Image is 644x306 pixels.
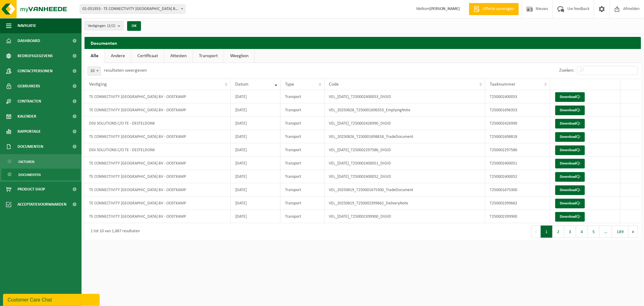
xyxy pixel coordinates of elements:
span: Type [285,82,294,87]
span: 10 [88,67,101,76]
button: 4 [576,226,588,238]
span: Contactpersonen [18,63,53,79]
a: Facturen [2,156,80,167]
span: Kalender [18,109,36,124]
td: VEL_20250826_T250001698818_TradeDocument [325,130,485,143]
span: Gebruikers [18,79,40,94]
span: Rapportage [18,124,41,139]
td: TE CONNECTIVITY [GEOGRAPHIC_DATA] BV - OOSTKAMP [85,197,231,210]
td: [DATE] [231,170,280,183]
span: Dashboard [18,33,40,48]
td: Transport [280,210,325,223]
span: Documenten [18,139,43,154]
span: Taaknummer [490,82,516,87]
td: Transport [280,183,325,197]
a: Download [555,106,585,115]
td: VEL_[DATE]_T250002426990_DIGID [325,117,485,130]
td: [DATE] [231,183,280,197]
button: OK [127,21,141,31]
td: VEL_[DATE]_T250002400053_DIGID [325,90,485,103]
button: 5 [588,226,600,238]
td: TE CONNECTIVITY [GEOGRAPHIC_DATA] BV - OOSTKAMP [85,170,231,183]
button: Previous [531,226,541,238]
td: [DATE] [231,103,280,117]
td: Transport [280,143,325,157]
td: VEL_[DATE]_T250002297586_DIGID [325,143,485,157]
td: TE CONNECTIVITY [GEOGRAPHIC_DATA] BV - OOSTKAMP [85,130,231,143]
td: TE CONNECTIVITY [GEOGRAPHIC_DATA] BV - OOSTKAMP [85,103,231,117]
td: Transport [280,130,325,143]
span: Facturen [18,156,34,168]
strong: [PERSON_NAME] [430,7,460,11]
a: Certificaat [131,49,164,63]
span: Contracten [18,94,41,109]
div: 1 tot 10 van 1,887 resultaten [88,226,140,237]
td: TE CONNECTIVITY [GEOGRAPHIC_DATA] BV - OOSTKAMP [85,90,231,103]
button: Next [629,226,638,238]
td: VEL_[DATE]_T250002399900_DIGID [325,210,485,223]
a: Attesten [164,49,193,63]
a: Weegbon [224,49,255,63]
td: T250001698818 [485,130,550,143]
button: 3 [564,226,576,238]
a: Download [555,212,585,222]
td: T250002400051 [485,157,550,170]
td: Transport [280,170,325,183]
span: 10 [88,67,101,75]
td: T250002426990 [485,117,550,130]
td: [DATE] [231,210,280,223]
td: T250001696353 [485,103,550,117]
td: Transport [280,157,325,170]
td: [DATE] [231,157,280,170]
td: Transport [280,90,325,103]
span: Code [329,82,339,87]
span: Vestigingen [88,21,115,31]
a: Andere [105,49,131,63]
td: Transport [280,117,325,130]
td: DSV SOLUTIONS C/O TE - DESTELDONK [85,143,231,157]
td: VEL_20250819_T250001675300_TradeDocument [325,183,485,197]
a: Documenten [2,169,80,180]
td: T250002400053 [485,90,550,103]
td: [DATE] [231,130,280,143]
td: VEL_20250819_T250002399662_DeliveryNote [325,197,485,210]
td: VEL_[DATE]_T250002400052_DIGID [325,170,485,183]
td: TE CONNECTIVITY [GEOGRAPHIC_DATA] BV - OOSTKAMP [85,210,231,223]
td: [DATE] [231,90,280,103]
button: 2 [553,226,564,238]
span: Datum [235,82,248,87]
td: Transport [280,103,325,117]
td: Transport [280,197,325,210]
td: [DATE] [231,143,280,157]
span: Documenten [18,169,41,181]
td: [DATE] [231,197,280,210]
a: Offerte aanvragen [469,3,519,15]
a: Download [555,199,585,208]
td: TE CONNECTIVITY [GEOGRAPHIC_DATA] BV - OOSTKAMP [85,157,231,170]
span: Bedrijfsgegevens [18,48,53,63]
td: T250002400052 [485,170,550,183]
td: VEL_[DATE]_T250002400051_DIGID [325,157,485,170]
a: Transport [193,49,224,63]
a: Download [555,132,585,142]
span: 01-051953 - TE CONNECTIVITY BELGIUM BV - OOSTKAMP [80,5,185,14]
button: 1 [541,226,553,238]
label: Zoeken: [559,68,574,73]
a: Download [555,185,585,195]
span: Acceptatievoorwaarden [18,197,66,212]
span: … [600,226,612,238]
td: TE CONNECTIVITY [GEOGRAPHIC_DATA] BV - OOSTKAMP [85,183,231,197]
a: Download [555,145,585,155]
a: Download [555,119,585,129]
button: Vestigingen(2/2) [85,21,123,30]
a: Alle [85,49,104,63]
count: (2/2) [107,24,115,28]
a: Download [555,159,585,168]
td: T250002399900 [485,210,550,223]
button: 189 [612,226,629,238]
span: Vestiging [89,82,107,87]
span: 01-051953 - TE CONNECTIVITY BELGIUM BV - OOSTKAMP [80,5,185,13]
a: Download [555,92,585,102]
td: VEL_20250828_T250001696353_EmptyingNote [325,103,485,117]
